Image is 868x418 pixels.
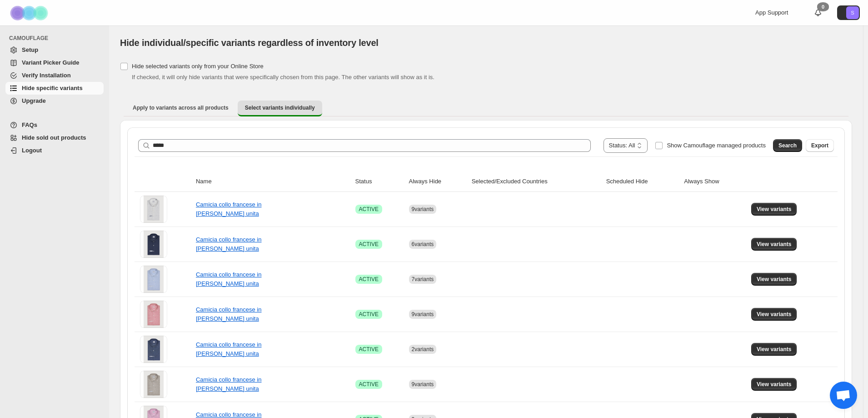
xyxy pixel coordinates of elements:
[412,346,434,353] span: 2 variants
[757,241,792,248] span: View variants
[412,241,434,247] span: 6 variants
[22,134,86,141] span: Hide sold out products
[806,139,834,152] button: Export
[5,119,104,131] a: FAQs
[359,206,379,213] span: ACTIVE
[846,6,859,19] span: Avatar with initials S
[681,171,748,192] th: Always Show
[5,44,104,56] a: Setup
[238,101,322,116] button: Select variants individually
[5,95,104,107] a: Upgrade
[132,63,264,70] span: Hide selected variants only from your Online Store
[412,311,434,317] span: 9 variants
[196,341,262,357] a: Camicia collo francese in [PERSON_NAME] unita
[851,10,854,15] text: S
[9,35,105,42] span: CAMOUFLAGE
[120,38,379,48] span: Hide individual/specific variants regardless of inventory level
[817,2,829,11] div: 0
[22,46,38,53] span: Setup
[5,56,104,69] a: Variant Picker Guide
[22,72,71,79] span: Verify Installation
[757,206,792,213] span: View variants
[406,171,469,192] th: Always Hide
[359,241,379,248] span: ACTIVE
[773,139,802,152] button: Search
[359,276,379,283] span: ACTIVE
[125,101,236,115] button: Apply to variants across all products
[353,171,406,192] th: Status
[196,201,262,217] a: Camicia collo francese in [PERSON_NAME] unita
[245,104,315,111] span: Select variants individually
[193,171,353,192] th: Name
[751,378,797,391] button: View variants
[359,381,379,388] span: ACTIVE
[412,276,434,282] span: 7 variants
[755,9,788,16] span: App Support
[604,171,682,192] th: Scheduled Hide
[757,311,792,318] span: View variants
[751,203,797,216] button: View variants
[132,74,434,81] span: If checked, it will only hide variants that were specifically chosen from this page. The other va...
[412,381,434,388] span: 9 variants
[133,104,229,111] span: Apply to variants across all products
[196,306,262,322] a: Camicia collo francese in [PERSON_NAME] unita
[5,144,104,157] a: Logout
[757,346,792,353] span: View variants
[751,308,797,321] button: View variants
[22,147,42,154] span: Logout
[778,142,797,149] span: Search
[22,121,37,128] span: FAQs
[359,311,379,318] span: ACTIVE
[359,346,379,353] span: ACTIVE
[5,69,104,82] a: Verify Installation
[667,142,766,149] span: Show Camouflage managed products
[22,59,79,66] span: Variant Picker Guide
[830,382,857,409] a: Aprire la chat
[813,8,823,17] a: 0
[196,236,262,252] a: Camicia collo francese in [PERSON_NAME] unita
[751,238,797,251] button: View variants
[412,206,434,212] span: 9 variants
[757,381,792,388] span: View variants
[757,276,792,283] span: View variants
[751,273,797,286] button: View variants
[5,82,104,95] a: Hide specific variants
[811,142,828,149] span: Export
[196,271,262,287] a: Camicia collo francese in [PERSON_NAME] unita
[22,97,46,104] span: Upgrade
[751,343,797,356] button: View variants
[5,131,104,144] a: Hide sold out products
[469,171,604,192] th: Selected/Excluded Countries
[837,5,860,20] button: Avatar with initials S
[196,376,262,392] a: Camicia collo francese in [PERSON_NAME] unita
[7,0,53,25] img: Camouflage
[22,85,83,91] span: Hide specific variants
